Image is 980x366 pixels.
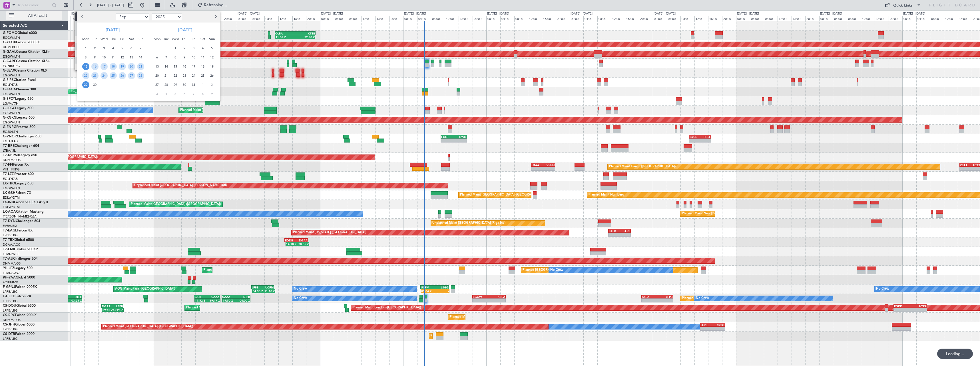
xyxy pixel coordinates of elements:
[3,130,18,134] a: EGSS/STN
[334,16,348,21] div: 04:00
[181,45,188,52] span: 2
[3,323,35,326] a: CS-JHHGlobal 6000
[190,45,197,52] span: 3
[3,73,20,78] a: EGGW/LTN
[91,81,99,88] span: 30
[207,44,216,53] div: 5-10-2025
[3,261,21,266] a: DNMM/LOS
[3,78,14,82] span: G-SIRS
[3,285,15,289] span: F-GPNJ
[189,80,198,89] div: 31-10-2025
[172,63,179,70] span: 15
[128,54,135,61] span: 13
[163,81,170,88] span: 28
[3,125,16,129] span: G-ENRG
[71,16,85,21] div: 00:00
[181,16,195,21] div: 08:00
[3,116,16,119] span: G-KGKG
[163,54,170,61] span: 7
[3,144,39,148] a: T7-BREChallenger 604
[3,60,50,63] a: G-GARECessna Citation XLS+
[3,69,47,72] a: G-LEAXCessna Citation XLS
[3,201,48,204] a: LX-INBFalcon 900EX EASy II
[136,71,145,80] div: 28-9-2025
[189,89,198,98] div: 7-11-2025
[180,89,189,98] div: 6-11-2025
[3,314,15,317] span: CS-RRC
[71,11,93,16] div: [DATE] - [DATE]
[403,16,417,21] div: 00:00
[82,63,89,70] span: 15
[195,16,209,21] div: 12:00
[198,53,207,62] div: 11-10-2025
[15,14,60,18] span: All Aircraft
[3,50,50,54] a: G-GAALCessna Citation XLS+
[137,54,144,61] span: 14
[3,172,15,176] span: T7-LZZI
[3,182,15,185] span: LX-TRO
[3,177,18,181] a: EGLF/FAB
[17,1,50,9] input: Trip Number
[3,83,18,87] a: EGLF/FAB
[3,186,20,190] a: EGGW/LTN
[3,332,35,336] a: CS-DTRFalcon 2000
[98,16,112,21] div: 08:00
[180,34,189,44] div: Thu
[208,81,216,88] span: 2
[99,53,109,62] div: 10-9-2025
[3,135,41,138] a: G-VNORChallenger 650
[99,71,109,80] div: 24-9-2025
[136,44,145,53] div: 7-9-2025
[152,53,162,62] div: 6-10-2025
[154,90,161,97] span: 3
[152,80,162,89] div: 27-10-2025
[171,53,180,62] div: 8-10-2025
[431,16,445,21] div: 08:00
[404,11,426,16] div: [DATE] - [DATE]
[3,257,13,261] span: T7-AJI
[190,81,197,88] span: 31
[737,11,759,16] div: [DATE] - [DATE]
[199,54,206,61] span: 11
[3,163,13,166] span: T7-FFI
[137,72,144,79] span: 28
[90,53,99,62] div: 9-9-2025
[3,229,17,232] span: T7-EAGL
[238,11,260,16] div: [DATE] - [DATE]
[118,44,127,53] div: 5-9-2025
[189,34,198,44] div: Fri
[154,81,161,88] span: 27
[3,337,18,341] a: LFPB/LBG
[3,45,20,49] a: UUMO/OSF
[3,196,20,200] a: EDLW/DTM
[81,71,90,80] div: 22-9-2025
[90,71,99,80] div: 23-9-2025
[3,327,18,332] a: LFPB/LBG
[171,62,180,71] div: 15-10-2025
[172,72,179,79] span: 22
[3,92,20,96] a: EGGW/LTN
[110,54,117,61] span: 11
[3,69,15,72] span: G-LEAX
[181,63,188,70] span: 16
[140,16,154,21] div: 20:00
[278,16,292,21] div: 12:00
[3,88,36,91] a: G-JAGAPhenom 300
[154,63,161,70] span: 13
[99,44,109,53] div: 3-9-2025
[127,44,136,53] div: 6-9-2025
[118,62,127,71] div: 19-9-2025
[118,34,127,44] div: Fri
[190,90,197,97] span: 7
[3,295,31,298] a: F-HECDFalcon 7X
[3,210,16,213] span: LX-AOA
[163,90,170,97] span: 4
[91,72,99,79] span: 23
[101,63,108,70] span: 17
[101,72,108,79] span: 24
[3,158,21,162] a: DNMM/LOS
[152,34,162,44] div: Mon
[81,44,90,53] div: 1-9-2025
[162,80,171,89] div: 28-10-2025
[82,45,89,52] span: 1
